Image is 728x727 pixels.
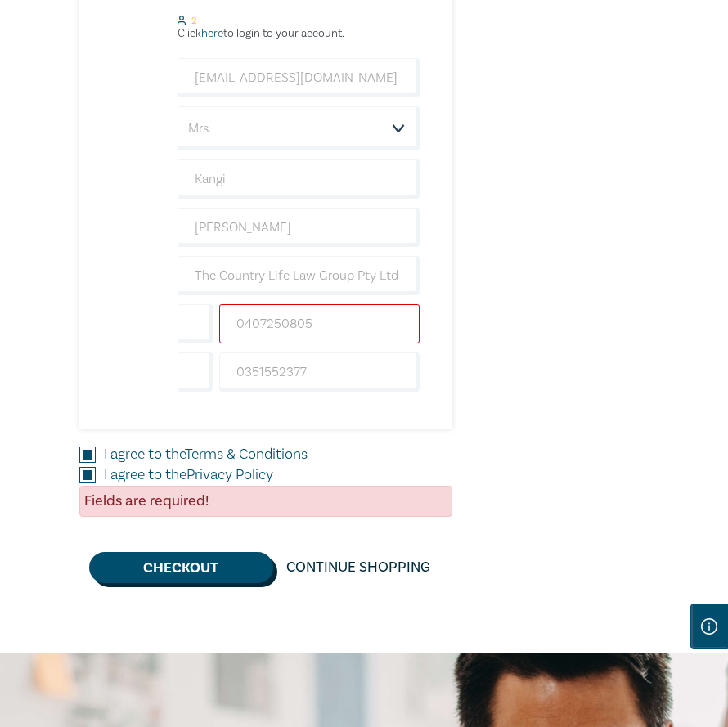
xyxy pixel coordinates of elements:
small: 2 [191,16,196,27]
input: Attendee Email* [178,58,420,97]
label: I agree to the [104,464,273,486]
div: Fields are required! [79,486,452,517]
input: Company [178,256,420,295]
a: here [201,26,223,41]
input: +61 [178,352,213,392]
input: Last Name* [178,208,420,247]
input: Phone [219,352,420,392]
button: Checkout [89,552,273,583]
input: Mobile* [219,304,420,343]
input: +61 [178,304,213,343]
input: First Name* [178,159,420,199]
p: Click to login to your account. [178,27,420,40]
a: Continue Shopping [273,552,443,583]
label: I agree to the [104,444,308,465]
img: Information Icon [701,618,717,635]
a: Privacy Policy [186,465,273,484]
a: Terms & Conditions [185,445,308,464]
